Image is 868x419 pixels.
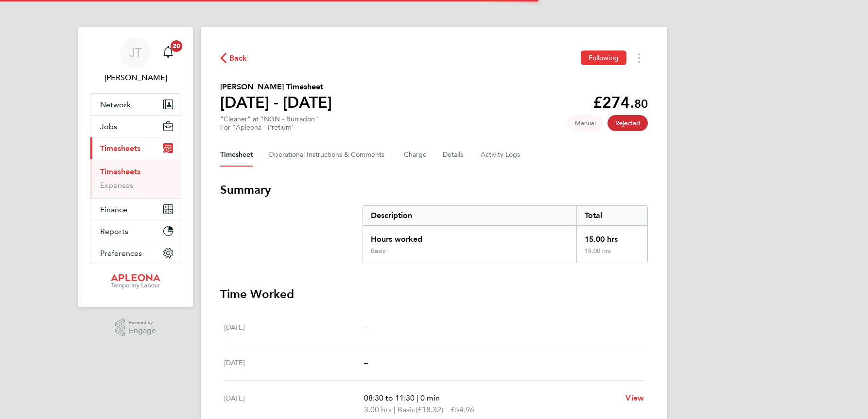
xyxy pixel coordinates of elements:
button: Back [220,52,247,64]
span: – [364,358,368,367]
span: | [394,405,396,414]
a: JT[PERSON_NAME] [90,37,181,84]
button: Finance [90,199,181,220]
div: Description [363,206,576,225]
span: This timesheet has been rejected. [608,115,648,131]
img: apleona-logo-retina.png [111,274,160,289]
button: Following [581,50,626,65]
span: Julie Tante [90,72,181,84]
span: £54.96 [451,405,474,414]
div: "Cleaner" at "NGN - Burradon" [220,115,318,132]
nav: Main navigation [78,27,193,307]
span: Jobs [100,122,117,131]
button: Jobs [90,116,181,137]
span: Timesheets [100,144,140,153]
div: [DATE] [224,321,364,333]
span: 08:30 to 11:30 [364,393,415,402]
div: 15.00 hrs [576,247,647,263]
span: Finance [100,205,127,214]
button: Charge [404,143,427,167]
button: Network [90,94,181,115]
span: This timesheet was manually created. [567,115,604,131]
span: Powered by [129,318,156,327]
span: 3.00 hrs [364,405,392,414]
button: Details [443,143,465,167]
span: Following [589,53,619,62]
h3: Time Worked [220,286,648,302]
div: [DATE] [224,392,364,416]
span: JT [129,46,142,59]
span: Preferences [100,249,142,258]
div: Basic [371,247,385,255]
button: Reports [90,220,181,242]
span: (£18.32) = [416,405,451,414]
div: Total [576,206,647,225]
span: Reports [100,227,128,236]
button: Preferences [90,242,181,264]
h1: [DATE] - [DATE] [220,93,332,112]
div: Timesheets [90,159,181,198]
span: Basic [398,404,416,416]
span: 80 [634,97,648,111]
span: | [417,393,418,402]
span: Network [100,100,131,109]
button: Operational Instructions & Comments [268,143,388,167]
button: Activity Logs [481,143,521,167]
a: Expenses [100,181,133,190]
div: Hours worked [363,226,576,247]
span: – [364,322,368,332]
button: Timesheets Menu [630,50,648,66]
span: View [625,393,644,402]
a: Timesheets [100,167,140,176]
span: 0 min [420,393,440,402]
div: [DATE] [224,357,364,369]
button: Timesheets [90,137,181,159]
h3: Summary [220,182,648,198]
span: Engage [129,327,156,335]
a: View [625,392,644,404]
div: Summary [363,205,648,263]
div: For "Apleona - Pretium" [220,123,318,132]
div: 15.00 hrs [576,226,647,247]
button: Timesheet [220,143,253,167]
span: 20 [171,40,182,52]
a: 20 [158,37,178,68]
span: Back [229,52,247,64]
a: Go to home page [90,274,181,289]
app-decimal: £274. [593,93,648,112]
h2: [PERSON_NAME] Timesheet [220,81,332,93]
a: Powered byEngage [115,318,156,337]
